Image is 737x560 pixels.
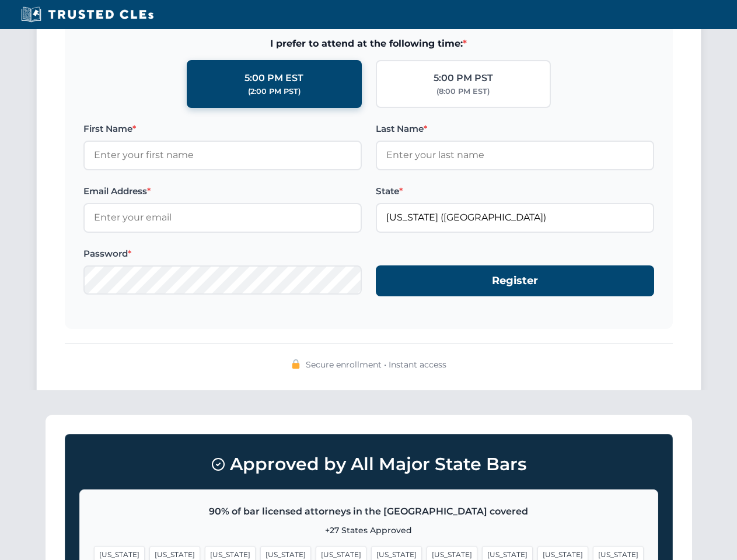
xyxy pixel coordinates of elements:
[83,122,362,136] label: First Name
[79,449,658,480] h3: Approved by All Major State Bars
[83,141,362,170] input: Enter your first name
[83,36,654,51] span: I prefer to attend at the following time:
[291,359,301,369] img: 🔒
[376,141,654,170] input: Enter your last name
[94,504,644,519] p: 90% of bar licensed attorneys in the [GEOGRAPHIC_DATA] covered
[376,265,654,296] button: Register
[18,6,157,23] img: Trusted CLEs
[83,184,362,198] label: Email Address
[248,86,301,97] div: (2:00 PM PST)
[434,71,493,86] div: 5:00 PM PST
[83,203,362,232] input: Enter your email
[83,247,362,261] label: Password
[94,524,644,537] p: +27 States Approved
[436,86,490,97] div: (8:00 PM EST)
[376,203,654,232] input: Florida (FL)
[306,358,446,371] span: Secure enrollment • Instant access
[376,184,654,198] label: State
[376,122,654,136] label: Last Name
[244,71,303,86] div: 5:00 PM EST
